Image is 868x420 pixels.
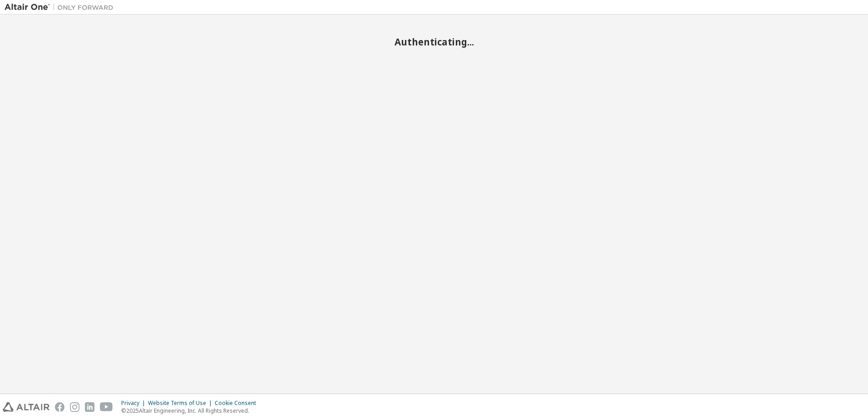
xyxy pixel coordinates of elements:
[215,400,261,407] div: Cookie Consent
[100,402,113,412] img: youtube.svg
[5,36,863,48] h2: Authenticating...
[148,400,215,407] div: Website Terms of Use
[85,402,94,412] img: linkedin.svg
[3,402,49,412] img: altair_logo.svg
[70,402,79,412] img: instagram.svg
[121,407,261,415] p: © 2025 Altair Engineering, Inc. All Rights Reserved.
[5,3,118,12] img: Altair One
[55,402,64,412] img: facebook.svg
[121,400,148,407] div: Privacy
